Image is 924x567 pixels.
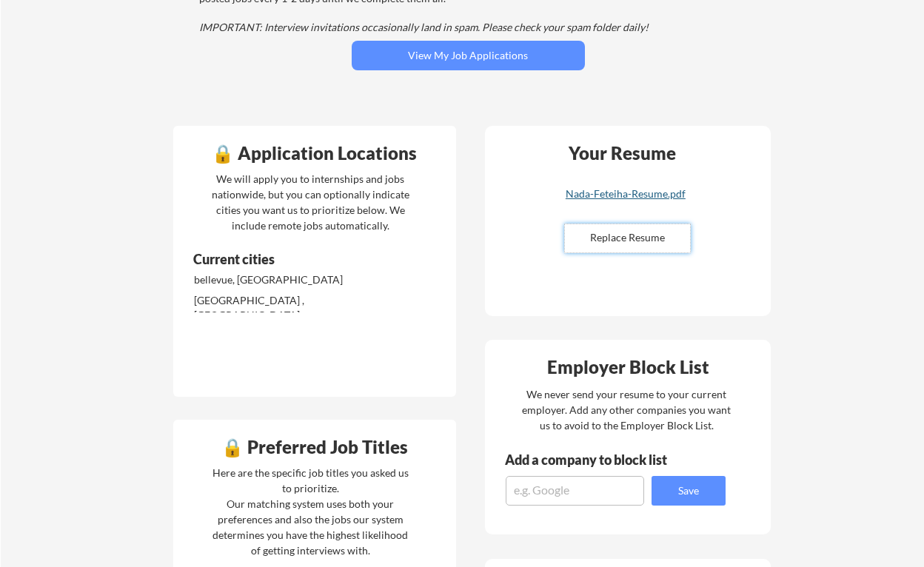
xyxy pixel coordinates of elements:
[521,386,732,433] div: We never send your resume to your current employer. Add any other companies you want us to avoid ...
[177,144,452,162] div: 🔒 Application Locations
[538,189,714,212] a: Nada-Feteiha-Resume.pdf
[209,465,412,558] div: Here are the specific job titles you asked us to prioritize. Our matching system uses both your p...
[491,358,766,376] div: Employer Block List
[194,272,350,287] div: bellevue, [GEOGRAPHIC_DATA]
[194,293,350,322] div: [GEOGRAPHIC_DATA] , [GEOGRAPHIC_DATA]
[209,171,412,233] div: We will apply you to internships and jobs nationwide, but you can optionally indicate cities you ...
[177,438,452,456] div: 🔒 Preferred Job Titles
[199,21,649,33] em: IMPORTANT: Interview invitations occasionally land in spam. Please check your spam folder daily!
[549,144,696,162] div: Your Resume
[652,476,726,506] button: Save
[505,453,690,466] div: Add a company to block list
[538,189,714,199] div: Nada-Feteiha-Resume.pdf
[193,252,398,266] div: Current cities
[352,41,585,70] button: View My Job Applications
